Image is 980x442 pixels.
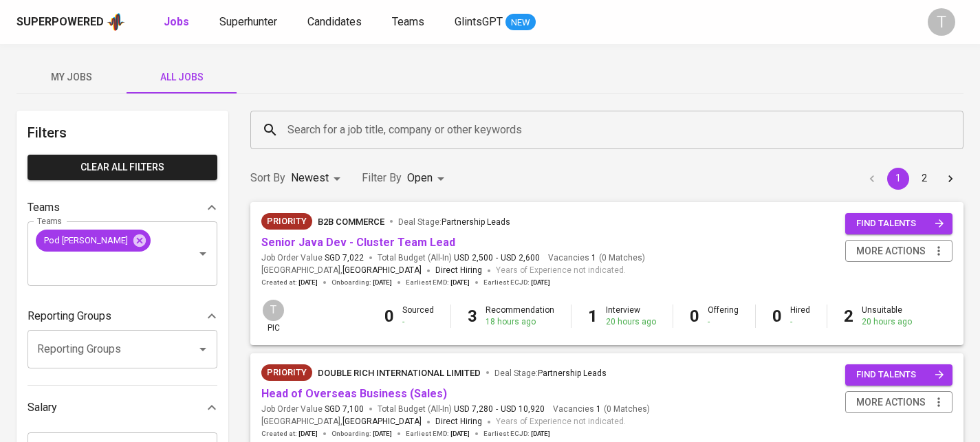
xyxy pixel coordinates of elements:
[373,278,392,287] span: [DATE]
[454,404,493,415] span: USD 7,280
[318,368,481,378] span: Double Rich International Limited
[494,368,607,378] span: Deal Stage :
[219,15,277,28] span: Superhunter
[407,166,449,191] div: Open
[862,316,912,328] div: 20 hours ago
[856,216,944,232] span: find talents
[384,307,394,326] b: 0
[406,429,470,439] span: Earliest EMD :
[36,234,136,247] span: Pod [PERSON_NAME]
[496,415,626,429] span: Years of Experience not indicated.
[845,391,952,414] button: more actions
[407,171,433,184] span: Open
[261,264,422,278] span: [GEOGRAPHIC_DATA] ,
[28,302,217,330] div: Reporting Groups
[25,69,118,86] span: My Jobs
[501,404,545,415] span: USD 10,920
[483,429,550,439] span: Earliest ECJD :
[606,316,656,328] div: 20 hours ago
[450,429,470,439] span: [DATE]
[342,415,422,429] span: [GEOGRAPHIC_DATA]
[261,366,312,379] span: Priority
[318,217,384,227] span: B2B Commerce
[845,364,952,386] button: find talents
[939,168,961,190] button: Go to next page
[298,278,318,287] span: [DATE]
[496,252,498,264] span: -
[307,14,364,31] a: Candidates
[28,122,217,144] h6: Filters
[250,170,285,186] p: Sort By
[135,69,228,86] span: All Jobs
[107,12,125,32] img: app logo
[594,404,601,415] span: 1
[402,316,434,328] div: -
[28,155,217,180] button: Clear All filters
[486,316,554,328] div: 18 hours ago
[606,305,656,328] div: Interview
[373,429,392,439] span: [DATE]
[496,264,626,278] span: Years of Experience not indicated.
[219,14,280,31] a: Superhunter
[856,367,944,383] span: find talents
[455,15,503,28] span: GlintsGPT
[442,217,510,227] span: Partnership Leads
[435,265,482,275] span: Direct Hiring
[531,429,550,439] span: [DATE]
[28,199,60,216] p: Teams
[291,166,345,191] div: Newest
[28,194,217,221] div: Teams
[261,236,455,249] a: Senior Java Dev - Cluster Team Lead
[548,252,645,264] span: Vacancies ( 0 Matches )
[392,14,427,31] a: Teams
[531,278,550,287] span: [DATE]
[887,168,909,190] button: page 1
[845,213,952,234] button: find talents
[486,305,554,328] div: Recommendation
[28,394,217,421] div: Salary
[331,429,392,439] span: Onboarding :
[39,159,206,176] span: Clear All filters
[307,15,362,28] span: Candidates
[261,404,364,415] span: Job Order Value
[454,252,493,264] span: USD 2,500
[28,399,57,416] p: Salary
[17,14,104,30] div: Superpowered
[36,230,151,252] div: Pod [PERSON_NAME]
[261,298,285,322] div: T
[862,305,912,328] div: Unsuitable
[261,252,364,264] span: Job Order Value
[193,244,213,263] button: Open
[261,298,285,334] div: pic
[505,16,536,30] span: NEW
[553,404,650,415] span: Vacancies ( 0 Matches )
[588,307,598,326] b: 1
[261,214,312,228] span: Priority
[483,278,550,287] span: Earliest ECJD :
[913,168,935,190] button: Go to page 2
[772,307,782,326] b: 0
[402,305,434,328] div: Sourced
[331,278,392,287] span: Onboarding :
[298,429,318,439] span: [DATE]
[378,252,540,264] span: Total Budget (All-In)
[362,170,402,186] p: Filter By
[28,308,111,324] p: Reporting Groups
[538,368,607,378] span: Partnership Leads
[378,404,545,415] span: Total Budget (All-In)
[501,252,540,264] span: USD 2,600
[708,316,739,328] div: -
[845,240,952,263] button: more actions
[468,307,477,326] b: 3
[790,316,810,328] div: -
[291,170,329,186] p: Newest
[859,168,963,190] nav: pagination navigation
[261,364,312,381] div: New Job received from Demand Team
[261,278,318,287] span: Created at :
[856,243,926,260] span: more actions
[261,415,422,429] span: [GEOGRAPHIC_DATA] ,
[261,429,318,439] span: Created at :
[790,305,810,328] div: Hired
[261,387,447,400] a: Head of Overseas Business (Sales)
[450,278,470,287] span: [DATE]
